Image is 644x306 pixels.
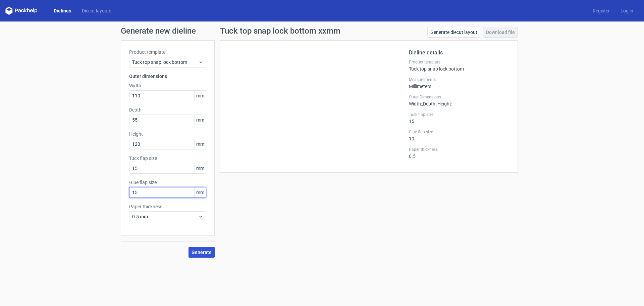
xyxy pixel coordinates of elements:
a: Log in [615,7,639,14]
a: Diecut layouts [76,7,117,14]
span: , Height : [436,101,452,106]
label: Glue flap size [129,179,206,186]
div: 0.5 [409,147,509,159]
label: Depth [129,106,206,113]
span: , Depth : [422,101,436,106]
span: mm [194,115,206,125]
button: Generate [189,247,215,258]
label: Paper thickness [409,147,509,152]
span: mm [194,139,206,149]
h2: Dieline details [409,49,509,57]
div: Millimeters [409,77,509,89]
span: Width : [409,101,422,106]
a: Register [587,7,615,14]
span: mm [194,163,206,173]
label: Product template [129,49,206,55]
label: Tuck flap size [409,112,509,117]
a: Generate diecut layout [427,27,480,38]
h3: Outer dimensions [129,73,206,80]
label: Outer Dimensions [409,94,509,100]
div: 15 [409,112,509,124]
span: Tuck top snap lock bottom [132,59,198,65]
a: Dielines [48,7,76,14]
label: Tuck flap size [129,155,206,162]
span: mm [194,91,206,101]
label: Product template [409,59,509,65]
h1: Tuck top snap lock bottom xxmm [220,27,340,35]
label: Height [129,131,206,137]
span: mm [194,187,206,198]
div: Tuck top snap lock bottom [409,59,509,72]
h1: Generate new dieline [121,27,523,35]
span: 0.5 mm [132,213,198,220]
label: Measurements [409,77,509,82]
div: 10 [409,129,509,141]
label: Width [129,82,206,89]
label: Glue flap size [409,129,509,135]
span: Generate [192,250,212,255]
label: Paper thickness [129,203,206,210]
